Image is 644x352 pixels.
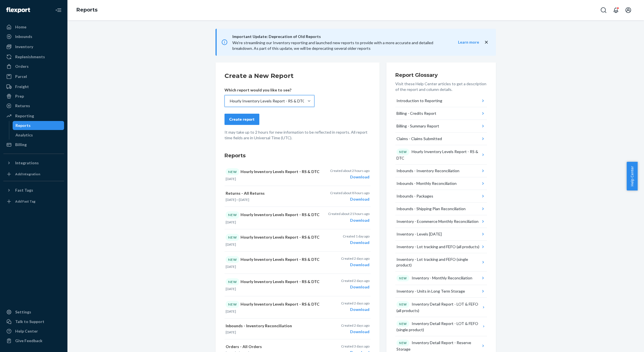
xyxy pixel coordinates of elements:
div: Download [341,284,369,290]
button: Inventory - Levels [DATE] [395,228,487,241]
time: [DATE] [226,177,236,181]
div: Analytics [15,132,33,138]
p: Hourly Inventory Levels Report - RS & DTC [226,168,321,175]
div: Inventory Detail Report - LOT & FEFO (single product) [396,320,481,333]
a: Talk to Support [3,317,64,326]
time: [DATE] [239,198,249,202]
button: Fast Tags [3,186,64,195]
div: Download [341,262,369,268]
p: Created about 2 hours ago [330,168,369,173]
div: Talk to Support [15,319,44,324]
button: NEWInventory - Monthly Reconciliation [395,272,487,285]
button: Help Center [627,162,638,190]
div: Inbounds - Packages [396,193,433,199]
button: NEWHourly Inventory Levels Report - RS & DTC [395,145,487,165]
p: Created about 8 hours ago [330,190,369,195]
div: Inbounds [15,34,32,39]
div: Returns [15,103,30,109]
div: Download [330,196,369,202]
p: Visit these Help Center articles to get a description of the report and column details. [395,81,487,92]
div: Inventory - Monthly Reconciliation [396,275,472,282]
div: Billing [15,142,27,147]
p: Hourly Inventory Levels Report - RS & DTC [226,278,321,285]
div: Create report [229,116,255,122]
p: NEW [399,341,407,345]
a: Parcel [3,72,64,81]
div: Download [341,329,369,335]
p: NEW [399,322,407,326]
button: NEWInventory Detail Report - LOT & FEFO (all products) [395,298,487,317]
button: Close Navigation [53,5,64,16]
button: Learn more [447,39,479,45]
div: Claims - Claims Submitted [396,136,442,142]
div: Inventory - Ecommerce Monthly Reconciliation [396,219,479,224]
div: Inbounds - Shipping Plan Reconciliation [396,206,466,212]
a: Reports [76,7,97,13]
a: Analytics [13,131,64,140]
div: Add Integration [15,172,40,176]
div: Replenishments [15,54,45,60]
img: Flexport logo [6,7,30,13]
div: NEW [226,211,239,218]
a: Add Integration [3,170,64,179]
button: Give Feedback [3,336,64,345]
div: Inventory [15,44,33,50]
a: Reporting [3,111,64,120]
p: NEW [399,150,407,154]
button: Open account menu [623,5,634,16]
div: Introduction to Reporting [396,98,442,104]
button: Inventory - Lot tracking and FEFO (all products) [395,241,487,253]
div: Reporting [15,113,34,119]
div: Parcel [15,74,27,79]
a: Prep [3,92,64,101]
div: NEW [226,168,239,175]
span: We're streamlining our Inventory reporting and launched new reports to provide with a more accura... [232,40,433,51]
div: Settings [15,309,31,315]
p: Inbounds - Inventory Reconciliation [226,323,321,329]
button: NEWHourly Inventory Levels Report - RS & DTC[DATE]Created 2 days agoDownload [225,274,371,296]
div: Orders [15,64,29,69]
a: Help Center [3,327,64,336]
a: Inbounds [3,32,64,41]
p: — [226,197,321,202]
button: Open notifications [610,5,622,16]
p: Created 2 days ago [341,256,369,261]
button: Inbounds - Inventory Reconciliation [395,165,487,177]
button: Inbounds - Inventory Reconciliation[DATE]Created 2 days agoDownload [225,319,371,339]
button: Integrations [3,158,64,167]
time: [DATE] [226,309,236,313]
p: Which report would you like to see? [225,87,314,93]
p: Created 2 days ago [341,323,369,328]
time: [DATE] [226,220,236,224]
a: Replenishments [3,52,64,61]
time: [DATE] [226,330,236,334]
div: Download [341,307,369,312]
button: Inventory - Lot tracking and FEFO (single product) [395,253,487,272]
p: Returns - All Returns [226,190,321,196]
a: Home [3,23,64,32]
div: Inbounds - Inventory Reconciliation [396,168,459,174]
div: Inventory - Levels [DATE] [396,231,442,237]
a: Orders [3,62,64,71]
button: close [484,39,489,45]
a: Billing [3,140,64,149]
button: Introduction to Reporting [395,95,487,107]
button: Inbounds - Packages [395,190,487,203]
p: Hourly Inventory Levels Report - RS & DTC [226,301,321,308]
div: Hourly Inventory Levels Report - RS & DTC [230,98,305,104]
div: Billing - Credits Report [396,111,436,116]
span: Important Update: Deprecation of Old Reports [232,33,447,40]
button: Open Search Box [598,5,609,16]
p: Created 2 days ago [341,278,369,283]
button: NEWHourly Inventory Levels Report - RS & DTC[DATE]Created about 2 hours agoDownload [225,164,371,186]
div: NEW [226,278,239,285]
p: Orders - All Orders [226,344,321,349]
div: Reports [15,123,31,128]
a: Settings [3,308,64,317]
a: Inventory [3,42,64,51]
button: Claims - Claims Submitted [395,133,487,145]
div: NEW [226,256,239,263]
button: Inventory - Units in Long Term Storage [395,285,487,298]
button: Billing - Summary Report [395,120,487,133]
